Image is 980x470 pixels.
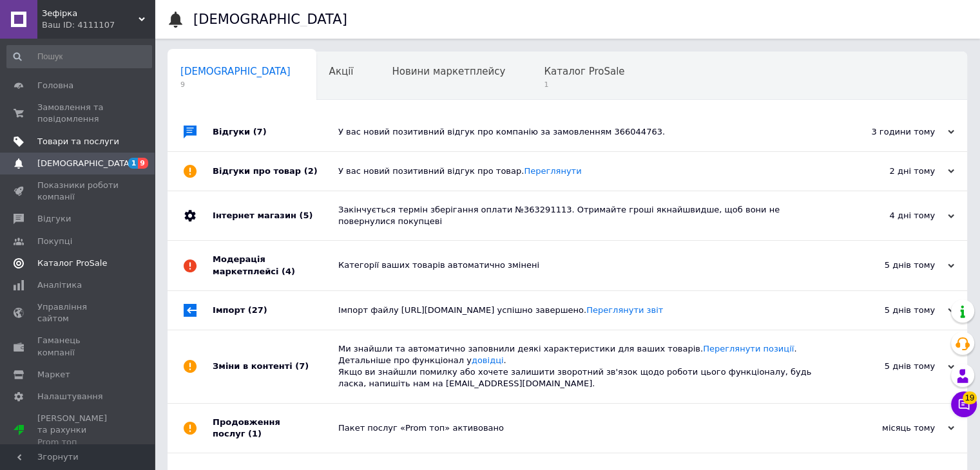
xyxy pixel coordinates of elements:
[544,80,624,89] span: 1
[42,8,139,19] span: Зефірка
[193,12,347,27] h1: [DEMOGRAPHIC_DATA]
[329,66,354,77] span: Акції
[213,191,338,240] div: Інтернет магазин
[37,258,107,269] span: Каталог ProSale
[392,66,505,77] span: Новини маркетплейсу
[825,422,954,434] div: місяць тому
[338,126,825,138] div: У вас новий позитивний відгук про компанію за замовленням 366044763.
[128,158,139,169] span: 1
[37,413,119,448] span: [PERSON_NAME] та рахунки
[180,80,291,89] span: 9
[825,210,954,221] div: 4 дні тому
[825,126,954,138] div: 3 години тому
[213,291,338,330] div: Імпорт
[586,305,663,315] a: Переглянути звіт
[180,66,291,77] span: [DEMOGRAPHIC_DATA]
[37,213,71,225] span: Відгуки
[825,165,954,177] div: 2 дні тому
[963,391,977,404] span: 19
[37,136,119,147] span: Товари та послуги
[37,301,119,324] span: Управління сайтом
[37,279,82,291] span: Аналітика
[37,335,119,358] span: Гаманець компанії
[338,422,825,434] div: Пакет послуг «Prom топ» активовано
[951,391,977,417] button: Чат з покупцем19
[213,404,338,453] div: Продовження послуг
[37,102,119,125] span: Замовлення та повідомлення
[37,369,70,381] span: Маркет
[253,127,267,136] span: (7)
[338,343,825,390] div: Ми знайшли та автоматично заповнили деякі характеристики для ваших товарів. . Детальніше про функ...
[338,204,825,227] div: Закінчується термін зберігання оплати №363291113. Отримайте гроші якнайшвидше, щоб вони не поверн...
[282,267,295,276] span: (4)
[825,259,954,271] div: 5 днів тому
[248,429,262,438] span: (1)
[304,166,318,176] span: (2)
[37,80,73,91] span: Головна
[213,113,338,151] div: Відгуки
[825,361,954,372] div: 5 днів тому
[295,361,309,371] span: (7)
[213,330,338,403] div: Зміни в контенті
[524,166,581,176] a: Переглянути
[338,305,825,316] div: Імпорт файлу [URL][DOMAIN_NAME] успішно завершено.
[37,391,103,402] span: Налаштування
[213,241,338,290] div: Модерація маркетплейсі
[37,437,119,448] div: Prom топ
[138,158,148,169] span: 9
[37,236,72,247] span: Покупці
[6,45,152,68] input: Пошук
[213,152,338,191] div: Відгуки про товар
[299,211,312,220] span: (5)
[37,158,133,169] span: [DEMOGRAPHIC_DATA]
[544,66,624,77] span: Каталог ProSale
[42,19,155,31] div: Ваш ID: 4111107
[703,344,794,353] a: Переглянути позиції
[37,180,119,203] span: Показники роботи компанії
[338,165,825,177] div: У вас новий позитивний відгук про товар.
[248,305,267,315] span: (27)
[825,305,954,316] div: 5 днів тому
[338,259,825,271] div: Категорії ваших товарів автоматично змінені
[472,355,504,365] a: довідці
